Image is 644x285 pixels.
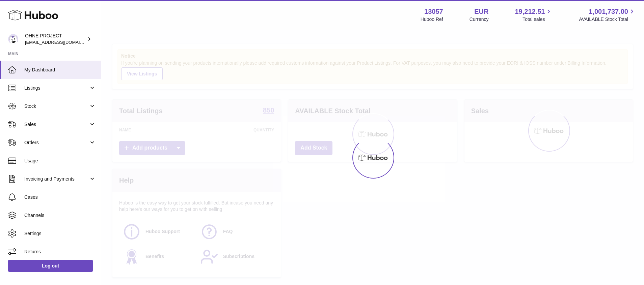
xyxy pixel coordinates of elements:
span: Channels [24,212,96,219]
span: Listings [24,85,89,91]
span: Stock [24,103,89,109]
a: Log out [8,260,93,272]
a: 19,212.51 Total sales [515,7,553,23]
span: Sales [24,121,89,128]
div: Huboo Ref [421,16,443,23]
img: internalAdmin-13057@internal.huboo.com [8,34,18,44]
span: Cases [24,194,96,200]
span: 19,212.51 [515,7,545,16]
span: Total sales [522,16,553,23]
span: [EMAIL_ADDRESS][DOMAIN_NAME] [25,39,99,45]
span: Usage [24,158,96,164]
span: Settings [24,230,96,237]
strong: 13057 [424,7,443,16]
div: OHNE PROJECT [25,33,86,45]
span: My Dashboard [24,67,96,73]
span: Orders [24,139,89,146]
span: Returns [24,249,96,255]
a: 1,001,737.00 AVAILABLE Stock Total [579,7,636,23]
span: Invoicing and Payments [24,176,89,182]
strong: EUR [474,7,488,16]
span: 1,001,737.00 [589,7,628,16]
div: Currency [469,16,489,23]
span: AVAILABLE Stock Total [579,16,636,23]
